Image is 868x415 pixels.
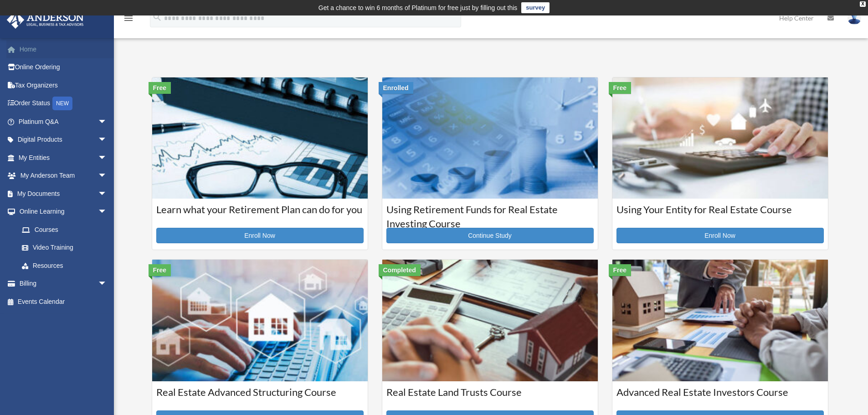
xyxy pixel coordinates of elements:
i: search [152,12,162,22]
span: arrow_drop_down [98,131,116,149]
div: Enrolled [379,82,413,94]
a: My Entitiesarrow_drop_down [6,149,121,167]
a: Billingarrow_drop_down [6,275,121,293]
h3: Real Estate Land Trusts Course [386,385,594,408]
a: menu [123,16,134,24]
div: Free [149,264,171,276]
h3: Advanced Real Estate Investors Course [616,385,824,408]
h3: Learn what your Retirement Plan can do for you [156,203,364,225]
span: arrow_drop_down [98,275,116,293]
a: Resources [13,256,121,275]
a: survey [521,2,550,13]
span: arrow_drop_down [98,149,116,167]
i: menu [123,13,134,24]
span: arrow_drop_down [98,184,116,203]
span: arrow_drop_down [98,113,116,131]
a: Digital Productsarrow_drop_down [6,131,121,149]
a: Events Calendar [6,292,121,311]
div: close [860,1,866,7]
a: Online Learningarrow_drop_down [6,203,121,221]
span: arrow_drop_down [98,203,116,221]
div: Completed [379,264,421,276]
a: My Anderson Teamarrow_drop_down [6,167,121,185]
div: Free [609,264,632,276]
a: Online Ordering [6,58,121,77]
a: Order StatusNEW [6,94,121,113]
h3: Using Your Entity for Real Estate Course [616,203,824,225]
h3: Using Retirement Funds for Real Estate Investing Course [386,203,594,225]
h3: Real Estate Advanced Structuring Course [156,385,364,408]
a: Tax Organizers [6,76,121,94]
a: My Documentsarrow_drop_down [6,184,121,203]
a: Home [6,40,121,58]
a: Enroll Now [156,228,364,243]
div: Get a chance to win 6 months of Platinum for free just by filling out this [318,2,518,13]
img: Anderson Advisors Platinum Portal [4,11,87,29]
a: Continue Study [386,228,594,243]
a: Video Training [13,239,121,257]
div: Free [149,82,171,94]
a: Platinum Q&Aarrow_drop_down [6,113,121,131]
span: arrow_drop_down [98,167,116,185]
div: NEW [52,97,72,110]
div: Free [609,82,632,94]
a: Enroll Now [616,228,824,243]
a: Courses [13,220,116,239]
img: User Pic [847,11,861,25]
